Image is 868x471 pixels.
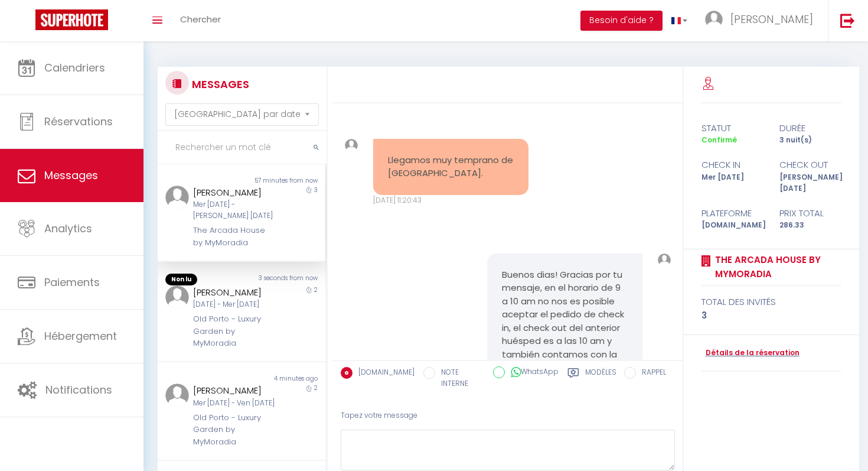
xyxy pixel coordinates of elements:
label: RAPPEL [636,367,666,380]
div: Old Porto - Luxury Garden by MyMoradia [193,412,276,448]
input: Rechercher un mot clé [158,131,327,164]
div: [DATE] 11:20:43 [373,195,528,206]
div: 4 minutes ago [242,374,325,384]
div: 3 nuit(s) [772,135,850,146]
div: Mer [DATE] - Ven [DATE] [193,398,276,409]
label: Modèles [585,367,616,391]
div: [DOMAIN_NAME] [694,220,772,231]
div: 3 [701,308,842,323]
span: Hébergement [44,329,117,343]
span: Paiements [44,275,100,290]
img: ... [165,186,189,209]
div: durée [772,121,850,135]
a: Détails de la réservation [701,347,800,359]
img: ... [165,384,189,407]
a: The Arcada House by MyMoradia [711,253,842,281]
img: logout [840,13,855,28]
div: [PERSON_NAME] [193,186,276,200]
div: check in [694,158,772,172]
img: Super Booking [35,9,108,30]
label: NOTE INTERNE [435,367,484,389]
span: Notifications [45,382,112,397]
div: 3 seconds from now [242,274,325,285]
span: Analytics [44,221,92,236]
img: ... [165,285,189,309]
img: ... [658,254,671,267]
div: Mer [DATE] - [PERSON_NAME] [DATE] [193,199,276,222]
img: ... [705,11,723,28]
div: [PERSON_NAME] [193,285,276,300]
div: total des invités [701,295,842,309]
span: Réservations [44,114,113,129]
div: 286.33 [772,220,850,231]
div: [PERSON_NAME] [193,384,276,398]
div: The Arcada House by MyMoradia [193,225,276,249]
div: [DATE] - Mer [DATE] [193,299,276,310]
div: Tapez votre message [341,401,675,430]
span: Messages [44,168,98,183]
div: [PERSON_NAME] [DATE] [772,172,850,194]
span: 2 [314,285,318,294]
pre: Llegamos muy temprano de [GEOGRAPHIC_DATA]. [388,154,514,180]
button: Besoin d'aide ? [580,11,663,31]
span: Confirmé [701,135,737,145]
span: [PERSON_NAME] [730,12,813,27]
span: Calendriers [44,60,105,75]
div: Old Porto - Luxury Garden by MyMoradia [193,313,276,349]
label: WhatsApp [505,366,559,379]
div: Mer [DATE] [694,172,772,194]
div: check out [772,158,850,172]
span: Non lu [165,274,197,285]
div: Prix total [772,206,850,220]
div: 57 minutes from now [242,176,325,186]
span: 3 [314,186,318,194]
img: ... [345,139,358,152]
h3: MESSAGES [189,71,249,98]
div: statut [694,121,772,135]
label: [DOMAIN_NAME] [353,367,415,380]
span: 2 [314,384,318,392]
div: Plateforme [694,206,772,220]
span: Chercher [180,13,221,25]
